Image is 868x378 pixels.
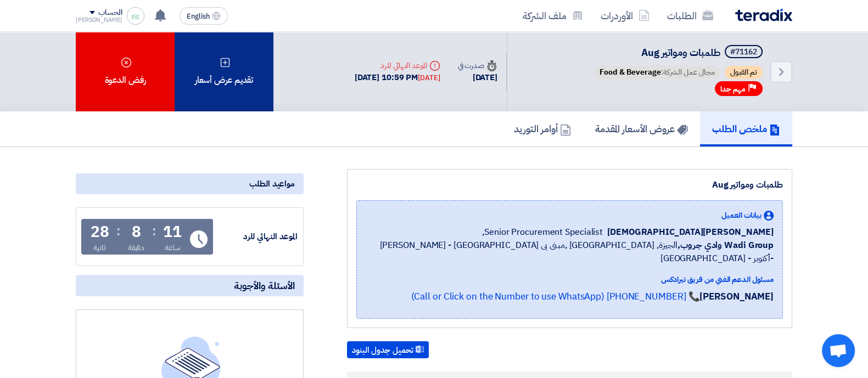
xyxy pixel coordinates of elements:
div: ساعة [165,242,181,253]
div: [DATE] [418,72,440,83]
a: الأوردرات [592,3,658,29]
a: ملف الشركة [514,3,592,29]
div: تقديم عرض أسعار [175,32,273,111]
a: أوامر التوريد [502,111,583,146]
span: مهم جدا [720,84,746,94]
button: تحميل جدول البنود [347,341,429,359]
span: طلمبات ومواتير Aug [641,45,720,60]
span: الأسئلة والأجوبة [234,279,295,292]
a: Open chat [822,334,855,367]
div: مسئول الدعم الفني من فريق تيرادكس [366,274,774,285]
h5: أوامر التوريد [514,122,571,135]
a: عروض الأسعار المقدمة [583,111,700,146]
div: 11 [163,224,182,240]
button: English [180,7,228,25]
div: صدرت في [458,60,497,71]
div: [DATE] [458,71,497,84]
span: English [187,13,210,20]
div: [PERSON_NAME] [76,17,122,23]
div: 8 [132,224,141,240]
div: [DATE] 10:59 PM [355,71,440,84]
a: ملخص الطلب [700,111,792,146]
div: دقيقة [128,242,145,253]
strong: [PERSON_NAME] [699,290,774,303]
h5: عروض الأسعار المقدمة [595,122,688,135]
h5: طلمبات ومواتير Aug [592,45,765,60]
span: Senior Procurement Specialist, [482,225,603,239]
span: الجيزة, [GEOGRAPHIC_DATA] ,مبنى بى [GEOGRAPHIC_DATA] - [PERSON_NAME] -أكتوبر - [GEOGRAPHIC_DATA] [366,239,774,265]
a: الطلبات [658,3,722,29]
b: Wadi Group وادي جروب, [677,239,774,252]
div: #71162 [730,48,757,56]
div: : [152,221,156,241]
img: Teradix logo [735,9,792,21]
span: Food & Beverage [600,66,661,78]
div: : [116,221,120,241]
div: ثانية [93,242,106,253]
div: 28 [91,224,109,240]
span: تم القبول [725,66,763,79]
div: الموعد النهائي للرد [215,230,298,243]
span: بيانات العميل [721,210,761,221]
h5: ملخص الطلب [712,122,780,135]
a: 📞 [PHONE_NUMBER] (Call or Click on the Number to use WhatsApp) [411,290,699,303]
span: مجال عمل الشركة: [594,66,720,79]
img: images_1756193300225.png [127,7,144,25]
div: طلمبات ومواتير Aug [356,178,783,191]
div: الموعد النهائي للرد [355,60,440,71]
div: الحساب [98,8,122,18]
span: [PERSON_NAME][DEMOGRAPHIC_DATA] [607,225,774,239]
div: مواعيد الطلب [76,173,304,194]
div: رفض الدعوة [76,32,175,111]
